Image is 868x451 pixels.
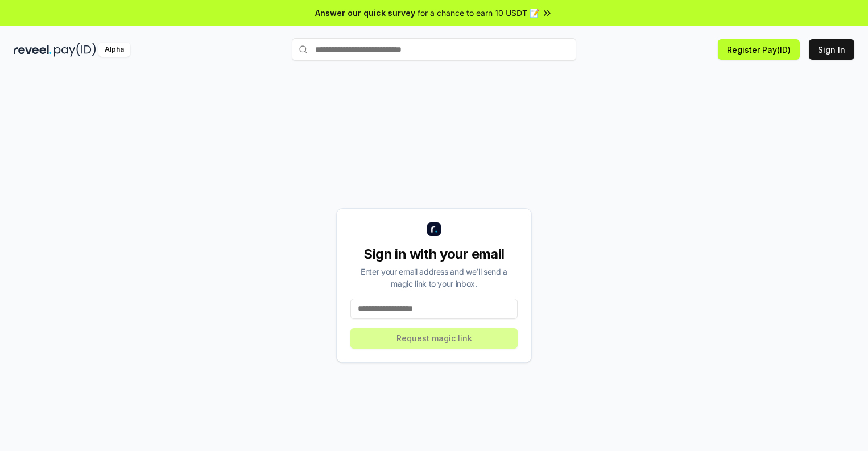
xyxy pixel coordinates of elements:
button: Register Pay(ID) [718,39,800,60]
span: Answer our quick survey [315,7,415,19]
img: reveel_dark [14,43,52,57]
img: pay_id [54,43,96,57]
div: Alpha [98,43,130,57]
div: Sign in with your email [350,245,518,263]
button: Sign In [809,39,854,60]
div: Enter your email address and we’ll send a magic link to your inbox. [350,266,518,289]
span: for a chance to earn 10 USDT 📝 [418,7,539,19]
img: logo_small [427,222,441,236]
